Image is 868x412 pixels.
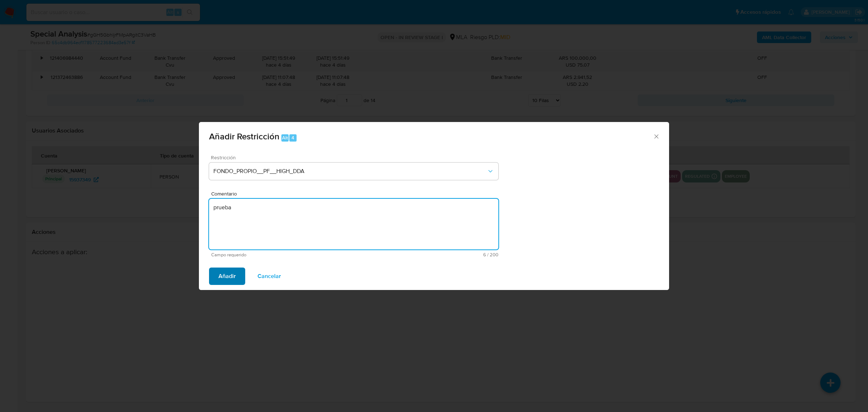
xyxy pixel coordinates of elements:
[211,155,500,160] span: Restricción
[248,268,290,285] button: Cancelar
[292,134,294,141] span: 4
[213,168,487,175] span: FONDO_PROPIO__PF__HIGH_DDA
[209,199,498,249] textarea: prueba
[209,268,245,285] button: Añadir
[211,252,355,257] span: Campo requerido
[282,134,288,141] span: Alt
[218,268,236,284] span: Añadir
[209,130,280,143] span: Añadir Restricción
[211,191,501,197] span: Comentario
[653,133,659,139] button: Cerrar ventana
[209,163,498,180] button: Restriction
[355,252,498,257] span: Máximo 200 caracteres
[258,268,281,284] span: Cancelar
